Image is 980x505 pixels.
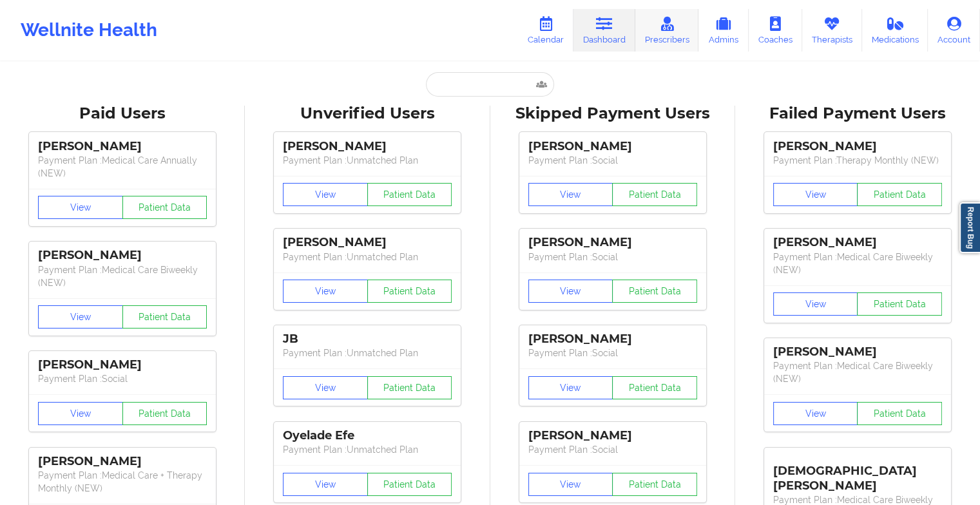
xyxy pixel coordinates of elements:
div: [DEMOGRAPHIC_DATA][PERSON_NAME] [773,454,942,493]
button: Patient Data [122,305,207,329]
a: Account [928,9,980,52]
p: Payment Plan : Social [528,443,697,456]
button: Patient Data [857,402,942,425]
button: View [528,473,613,496]
a: Coaches [749,9,802,52]
p: Payment Plan : Social [528,154,697,167]
div: [PERSON_NAME] [528,235,697,250]
button: View [528,183,613,206]
a: Calendar [518,9,573,52]
p: Payment Plan : Unmatched Plan [283,154,452,167]
a: Medications [862,9,928,52]
p: Payment Plan : Social [38,372,207,385]
button: View [283,376,368,399]
div: [PERSON_NAME] [528,332,697,347]
div: [PERSON_NAME] [38,454,207,469]
div: [PERSON_NAME] [528,428,697,443]
p: Payment Plan : Unmatched Plan [283,347,452,359]
p: Payment Plan : Social [528,251,697,263]
button: Patient Data [367,376,452,399]
button: Patient Data [857,292,942,316]
div: Unverified Users [254,104,481,124]
div: [PERSON_NAME] [38,248,207,263]
div: Skipped Payment Users [499,104,726,124]
div: [PERSON_NAME] [38,139,207,154]
p: Payment Plan : Medical Care Biweekly (NEW) [773,359,942,385]
div: [PERSON_NAME] [283,139,452,154]
p: Payment Plan : Unmatched Plan [283,443,452,456]
div: JB [283,332,452,347]
button: View [773,292,858,316]
div: [PERSON_NAME] [773,345,942,359]
a: Therapists [802,9,862,52]
p: Payment Plan : Medical Care Biweekly (NEW) [38,263,207,289]
button: View [38,305,123,329]
div: Failed Payment Users [744,104,971,124]
button: View [773,183,858,206]
p: Payment Plan : Social [528,347,697,359]
a: Dashboard [573,9,635,52]
a: Admins [698,9,749,52]
button: Patient Data [857,183,942,206]
button: Patient Data [367,473,452,496]
p: Payment Plan : Medical Care + Therapy Monthly (NEW) [38,469,207,495]
div: [PERSON_NAME] [773,235,942,250]
a: Report Bug [959,202,980,253]
button: Patient Data [612,376,697,399]
p: Payment Plan : Therapy Monthly (NEW) [773,154,942,167]
button: Patient Data [612,280,697,303]
button: View [773,402,858,425]
button: View [38,196,123,219]
button: Patient Data [612,473,697,496]
button: Patient Data [122,196,207,219]
button: View [283,473,368,496]
div: [PERSON_NAME] [528,139,697,154]
div: [PERSON_NAME] [38,357,207,372]
a: Prescribers [635,9,699,52]
div: [PERSON_NAME] [773,139,942,154]
button: Patient Data [122,402,207,425]
button: View [38,402,123,425]
button: Patient Data [612,183,697,206]
button: View [283,280,368,303]
button: Patient Data [367,183,452,206]
button: View [528,280,613,303]
button: View [528,376,613,399]
button: Patient Data [367,280,452,303]
p: Payment Plan : Unmatched Plan [283,251,452,263]
button: View [283,183,368,206]
p: Payment Plan : Medical Care Biweekly (NEW) [773,251,942,276]
div: Oyelade Efe [283,428,452,443]
div: [PERSON_NAME] [283,235,452,250]
p: Payment Plan : Medical Care Annually (NEW) [38,154,207,180]
div: Paid Users [9,104,236,124]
